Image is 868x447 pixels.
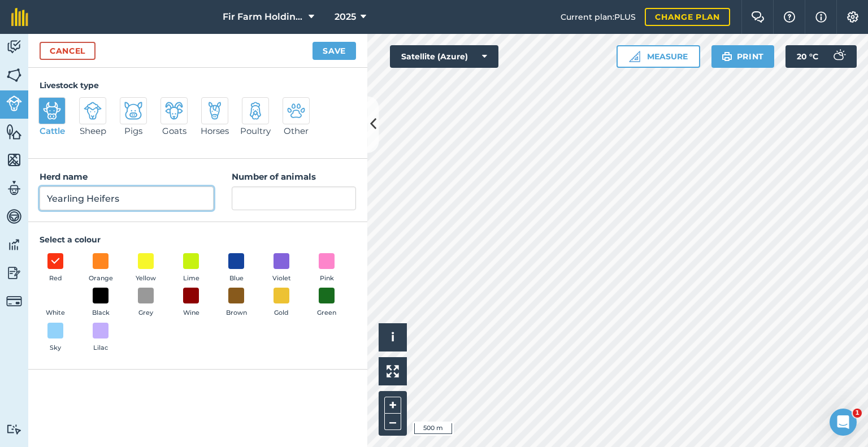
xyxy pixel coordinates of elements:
img: svg+xml;base64,PD94bWwgdmVyc2lvbj0iMS4wIiBlbmNvZGluZz0idXRmLTgiPz4KPCEtLSBHZW5lcmF0b3I6IEFkb2JlIE... [6,236,22,253]
img: svg+xml;base64,PD94bWwgdmVyc2lvbj0iMS4wIiBlbmNvZGluZz0idXRmLTgiPz4KPCEtLSBHZW5lcmF0b3I6IEFkb2JlIE... [6,293,22,309]
button: Gold [266,288,297,318]
span: i [391,330,394,344]
strong: Herd name [40,171,88,182]
button: Lime [175,253,207,284]
button: Sky [40,323,71,353]
span: Violet [272,274,291,284]
button: Wine [175,288,207,318]
button: Black [85,288,116,318]
img: fieldmargin Logo [11,8,28,26]
span: 20 ° C [797,45,818,68]
span: Sky [50,343,61,353]
button: Brown [220,288,252,318]
img: svg+xml;base64,PD94bWwgdmVyc2lvbj0iMS4wIiBlbmNvZGluZz0idXRmLTgiPz4KPCEtLSBHZW5lcmF0b3I6IEFkb2JlIE... [124,102,142,120]
span: 1 [853,409,862,418]
button: 20 °C [785,45,857,68]
img: svg+xml;base64,PD94bWwgdmVyc2lvbj0iMS4wIiBlbmNvZGluZz0idXRmLTgiPz4KPCEtLSBHZW5lcmF0b3I6IEFkb2JlIE... [6,180,22,197]
img: svg+xml;base64,PHN2ZyB4bWxucz0iaHR0cDovL3d3dy53My5vcmcvMjAwMC9zdmciIHdpZHRoPSIxNyIgaGVpZ2h0PSIxNy... [815,10,827,24]
img: svg+xml;base64,PD94bWwgdmVyc2lvbj0iMS4wIiBlbmNvZGluZz0idXRmLTgiPz4KPCEtLSBHZW5lcmF0b3I6IEFkb2JlIE... [6,96,22,111]
span: Grey [138,308,153,318]
img: Ruler icon [629,51,640,62]
img: A question mark icon [783,11,796,23]
strong: Number of animals [232,171,316,182]
button: Green [311,288,342,318]
button: i [379,323,407,351]
button: Grey [130,288,162,318]
span: Current plan : PLUS [561,11,636,23]
span: Sheep [80,124,106,138]
span: Yellow [136,274,156,284]
button: Pink [311,253,342,284]
img: svg+xml;base64,PHN2ZyB4bWxucz0iaHR0cDovL3d3dy53My5vcmcvMjAwMC9zdmciIHdpZHRoPSIxOSIgaGVpZ2h0PSIyNC... [722,50,732,63]
button: White [40,288,71,318]
button: Orange [85,253,116,284]
span: Fir Farm Holdings Limited [223,10,304,24]
img: Two speech bubbles overlapping with the left bubble in the forefront [751,11,765,23]
button: Satellite (Azure) [390,45,498,68]
img: svg+xml;base64,PD94bWwgdmVyc2lvbj0iMS4wIiBlbmNvZGluZz0idXRmLTgiPz4KPCEtLSBHZW5lcmF0b3I6IEFkb2JlIE... [165,102,183,120]
button: Blue [220,253,252,284]
button: – [384,414,401,430]
span: Poultry [240,124,271,138]
img: svg+xml;base64,PHN2ZyB4bWxucz0iaHR0cDovL3d3dy53My5vcmcvMjAwMC9zdmciIHdpZHRoPSIxOCIgaGVpZ2h0PSIyNC... [50,254,60,268]
button: Red [40,253,71,284]
a: Change plan [645,8,730,26]
span: Cattle [40,124,65,138]
span: Wine [183,308,199,318]
span: Pink [320,274,334,284]
img: A cog icon [846,11,860,23]
img: svg+xml;base64,PD94bWwgdmVyc2lvbj0iMS4wIiBlbmNvZGluZz0idXRmLTgiPz4KPCEtLSBHZW5lcmF0b3I6IEFkb2JlIE... [206,102,224,120]
h4: Livestock type [40,79,356,92]
a: Cancel [40,42,96,60]
span: White [46,308,65,318]
span: Lime [183,274,199,284]
span: 2025 [335,10,356,24]
img: svg+xml;base64,PD94bWwgdmVyc2lvbj0iMS4wIiBlbmNvZGluZz0idXRmLTgiPz4KPCEtLSBHZW5lcmF0b3I6IEFkb2JlIE... [6,424,22,435]
iframe: Intercom live chat [830,409,857,436]
span: Red [49,274,62,284]
span: Other [284,124,309,138]
img: svg+xml;base64,PD94bWwgdmVyc2lvbj0iMS4wIiBlbmNvZGluZz0idXRmLTgiPz4KPCEtLSBHZW5lcmF0b3I6IEFkb2JlIE... [287,102,305,120]
img: svg+xml;base64,PHN2ZyB4bWxucz0iaHR0cDovL3d3dy53My5vcmcvMjAwMC9zdmciIHdpZHRoPSI1NiIgaGVpZ2h0PSI2MC... [6,123,22,140]
span: Lilac [93,343,108,353]
button: Measure [617,45,700,68]
span: Blue [229,274,244,284]
img: svg+xml;base64,PD94bWwgdmVyc2lvbj0iMS4wIiBlbmNvZGluZz0idXRmLTgiPz4KPCEtLSBHZW5lcmF0b3I6IEFkb2JlIE... [84,102,102,120]
span: Horses [201,124,229,138]
button: Lilac [85,323,116,353]
button: Violet [266,253,297,284]
span: Pigs [124,124,142,138]
img: svg+xml;base64,PD94bWwgdmVyc2lvbj0iMS4wIiBlbmNvZGluZz0idXRmLTgiPz4KPCEtLSBHZW5lcmF0b3I6IEFkb2JlIE... [246,102,264,120]
img: svg+xml;base64,PD94bWwgdmVyc2lvbj0iMS4wIiBlbmNvZGluZz0idXRmLTgiPz4KPCEtLSBHZW5lcmF0b3I6IEFkb2JlIE... [6,208,22,225]
img: svg+xml;base64,PD94bWwgdmVyc2lvbj0iMS4wIiBlbmNvZGluZz0idXRmLTgiPz4KPCEtLSBHZW5lcmF0b3I6IEFkb2JlIE... [6,264,22,281]
span: Brown [226,308,247,318]
img: svg+xml;base64,PHN2ZyB4bWxucz0iaHR0cDovL3d3dy53My5vcmcvMjAwMC9zdmciIHdpZHRoPSI1NiIgaGVpZ2h0PSI2MC... [6,151,22,168]
button: Save [313,42,356,60]
span: Gold [274,308,289,318]
img: svg+xml;base64,PD94bWwgdmVyc2lvbj0iMS4wIiBlbmNvZGluZz0idXRmLTgiPz4KPCEtLSBHZW5lcmF0b3I6IEFkb2JlIE... [43,102,61,120]
img: svg+xml;base64,PD94bWwgdmVyc2lvbj0iMS4wIiBlbmNvZGluZz0idXRmLTgiPz4KPCEtLSBHZW5lcmF0b3I6IEFkb2JlIE... [827,45,850,68]
span: Black [92,308,110,318]
button: + [384,397,401,414]
img: Four arrows, one pointing top left, one top right, one bottom right and the last bottom left [387,365,399,377]
span: Green [317,308,336,318]
span: Orange [89,274,113,284]
strong: Select a colour [40,235,101,245]
button: Print [711,45,775,68]
img: svg+xml;base64,PD94bWwgdmVyc2lvbj0iMS4wIiBlbmNvZGluZz0idXRmLTgiPz4KPCEtLSBHZW5lcmF0b3I6IEFkb2JlIE... [6,38,22,55]
img: svg+xml;base64,PHN2ZyB4bWxucz0iaHR0cDovL3d3dy53My5vcmcvMjAwMC9zdmciIHdpZHRoPSI1NiIgaGVpZ2h0PSI2MC... [6,67,22,84]
span: Goats [162,124,186,138]
button: Yellow [130,253,162,284]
